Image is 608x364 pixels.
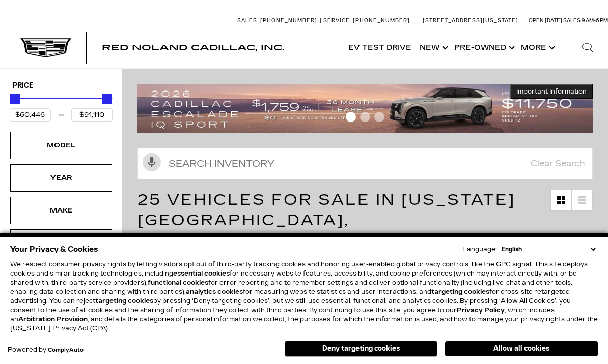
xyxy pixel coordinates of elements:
span: Go to slide 3 [374,112,384,122]
img: Cadillac Dark Logo with Cadillac White Text [20,38,71,57]
a: ComplyAuto [48,347,84,353]
span: [PHONE_NUMBER] [260,17,317,24]
strong: targeting cookies [431,288,489,295]
div: Maximum Price [102,94,112,104]
strong: targeting cookies [95,297,153,305]
a: [STREET_ADDRESS][US_STATE] [423,17,518,24]
span: Service: [323,17,351,24]
input: Maximum [71,108,113,122]
a: EV Test Drive [344,27,416,68]
h5: Price [13,81,109,90]
span: 9 AM-6 PM [582,17,608,24]
button: Allow all cookies [445,341,598,356]
span: Go to slide 2 [360,112,370,122]
button: Important Information [510,84,593,99]
a: Service: [PHONE_NUMBER] [320,18,412,23]
input: Search Inventory [137,148,593,179]
span: Sales: [237,17,259,24]
p: We respect consumer privacy rights by letting visitors opt out of third-party tracking cookies an... [10,260,598,333]
div: Language: [462,246,497,252]
input: Minimum [10,108,51,122]
div: Year [36,172,87,184]
div: Minimum Price [10,94,20,104]
span: Your Privacy & Cookies [10,242,98,256]
strong: analytics cookies [186,288,243,295]
div: Model [36,140,87,151]
button: Deny targeting cookies [285,341,437,357]
a: Red Noland Cadillac, Inc. [102,44,284,52]
div: MakeMake [10,197,112,224]
span: Sales: [563,17,582,24]
span: Open [DATE] [529,17,562,24]
a: Pre-Owned [450,27,517,68]
img: 2509-September-FOM-Escalade-IQ-Lease9 [137,84,593,133]
button: More [517,27,557,68]
span: Go to slide 1 [346,112,356,122]
strong: functional cookies [148,279,208,286]
a: Privacy Policy [457,307,505,314]
div: Make [36,205,87,216]
a: Sales: [PHONE_NUMBER] [237,18,320,23]
select: Language Select [499,245,598,254]
span: 25 Vehicles for Sale in [US_STATE][GEOGRAPHIC_DATA], [GEOGRAPHIC_DATA] [137,191,515,250]
div: YearYear [10,164,112,192]
div: MileageMileage [10,229,112,257]
span: Red Noland Cadillac, Inc. [102,43,284,52]
div: Powered by [8,347,84,353]
div: Price [10,90,113,122]
svg: Click to toggle on voice search [143,153,161,171]
strong: Arbitration Provision [18,316,88,323]
a: New [416,27,450,68]
span: [PHONE_NUMBER] [353,17,410,24]
span: Important Information [516,87,587,96]
div: ModelModel [10,132,112,159]
strong: essential cookies [173,270,230,277]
